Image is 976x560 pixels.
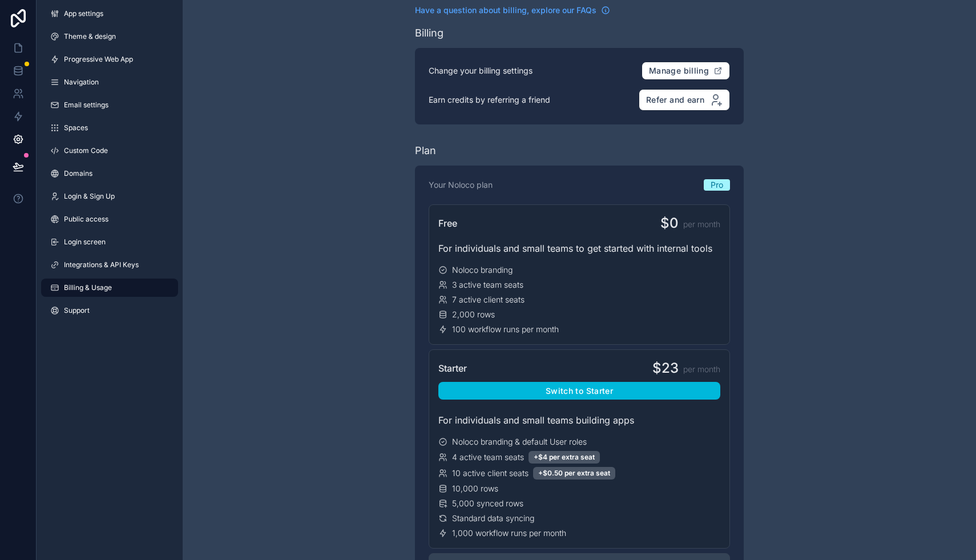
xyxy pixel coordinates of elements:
[649,66,709,76] span: Manage billing
[652,359,679,377] span: $23
[438,361,467,375] span: Starter
[41,5,178,23] a: App settings
[646,95,704,105] span: Refer and earn
[429,179,493,191] p: Your Noloco plan
[41,256,178,274] a: Integrations & API Keys
[452,498,523,509] span: 5,000 synced rows
[41,73,178,91] a: Navigation
[642,62,730,80] button: Manage billing
[683,219,720,230] span: per month
[429,65,533,76] p: Change your billing settings
[639,89,730,111] button: Refer and earn
[711,179,723,191] span: Pro
[452,436,587,448] span: Noloco branding & default User roles
[64,146,108,155] span: Custom Code
[64,9,103,18] span: App settings
[452,294,525,305] span: 7 active client seats
[452,527,566,539] span: 1,000 workflow runs per month
[41,142,178,160] a: Custom Code
[41,210,178,228] a: Public access
[452,324,559,335] span: 100 workflow runs per month
[64,306,90,315] span: Support
[452,468,529,479] span: 10 active client seats
[429,94,550,106] p: Earn credits by referring a friend
[452,483,498,494] span: 10,000 rows
[41,96,178,114] a: Email settings
[64,78,99,87] span: Navigation
[64,215,108,224] span: Public access
[41,301,178,320] a: Support
[41,27,178,46] a: Theme & design
[438,241,720,255] div: For individuals and small teams to get started with internal tools
[438,382,720,400] button: Switch to Starter
[64,192,115,201] span: Login & Sign Up
[533,467,615,480] div: +$0.50 per extra seat
[415,5,596,16] span: Have a question about billing, explore our FAQs
[438,216,457,230] span: Free
[64,123,88,132] span: Spaces
[438,413,720,427] div: For individuals and small teams building apps
[415,143,436,159] div: Plan
[64,55,133,64] span: Progressive Web App
[64,260,139,269] span: Integrations & API Keys
[452,513,534,524] span: Standard data syncing
[41,164,178,183] a: Domains
[64,100,108,110] span: Email settings
[64,169,92,178] span: Domains
[452,452,524,463] span: 4 active team seats
[452,279,523,291] span: 3 active team seats
[41,187,178,206] a: Login & Sign Up
[41,279,178,297] a: Billing & Usage
[41,119,178,137] a: Spaces
[415,5,610,16] a: Have a question about billing, explore our FAQs
[660,214,679,232] span: $0
[452,264,513,276] span: Noloco branding
[529,451,600,464] div: +$4 per extra seat
[41,233,178,251] a: Login screen
[415,25,443,41] div: Billing
[64,237,106,247] span: Login screen
[64,32,116,41] span: Theme & design
[683,364,720,375] span: per month
[41,50,178,69] a: Progressive Web App
[452,309,495,320] span: 2,000 rows
[64,283,112,292] span: Billing & Usage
